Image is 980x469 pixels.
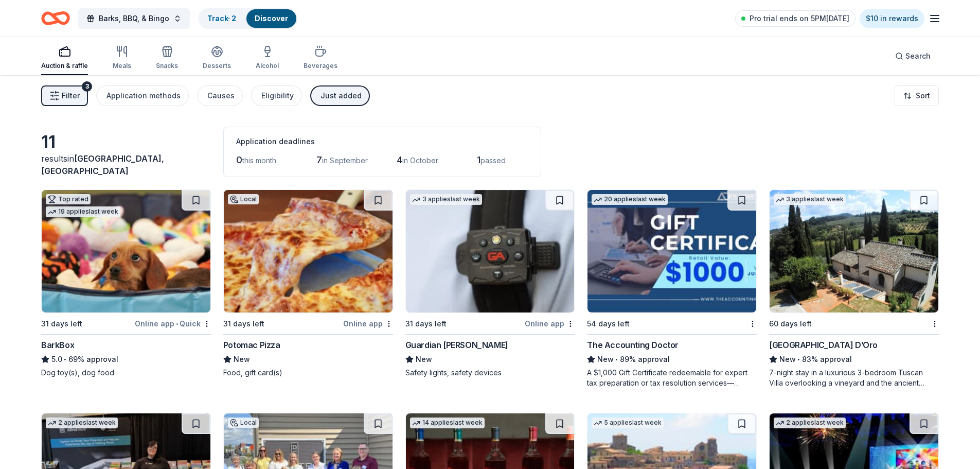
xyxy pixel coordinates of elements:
[779,353,796,366] span: New
[42,190,210,312] img: Image for BarkBox
[916,90,930,102] span: Sort
[41,132,211,152] div: 11
[320,90,362,102] div: Just added
[41,41,88,75] button: Auction & raffle
[405,189,575,378] a: Image for Guardian Angel Device3 applieslast week31 days leftOnline appGuardian [PERSON_NAME]NewS...
[798,355,800,363] span: •
[46,194,91,204] div: Top rated
[242,156,276,165] span: this month
[343,317,393,330] div: Online app
[207,90,235,102] div: Causes
[592,194,668,205] div: 20 applies last week
[228,194,259,204] div: Local
[587,190,756,312] img: Image for The Accounting Doctor
[99,12,169,25] span: Barks, BBQ, & Bingo
[405,339,508,351] div: Guardian [PERSON_NAME]
[113,41,131,75] button: Meals
[41,153,164,176] span: in
[223,189,393,378] a: Image for Potomac PizzaLocal31 days leftOnline appPotomac PizzaNewFood, gift card(s)
[255,14,288,23] a: Discover
[416,353,432,366] span: New
[592,418,664,428] div: 5 applies last week
[405,368,575,378] div: Safety lights, safety devices
[895,85,939,106] button: Sort
[860,9,924,28] a: $10 in rewards
[41,339,74,351] div: BarkBox
[236,154,242,165] span: 0
[46,206,120,217] div: 19 applies last week
[587,189,757,388] a: Image for The Accounting Doctor20 applieslast week54 days leftThe Accounting DoctorNew•89% approv...
[41,318,82,330] div: 31 days left
[51,353,62,366] span: 5.0
[41,85,88,106] button: Filter3
[525,317,575,330] div: Online app
[223,318,264,330] div: 31 days left
[41,152,211,177] div: results
[304,62,337,70] div: Beverages
[887,46,939,66] button: Search
[597,353,614,366] span: New
[176,320,178,328] span: •
[203,62,231,70] div: Desserts
[769,339,878,351] div: [GEOGRAPHIC_DATA] D’Oro
[41,189,211,378] a: Image for BarkBoxTop rated19 applieslast week31 days leftOnline app•QuickBarkBox5.0•69% approvalD...
[256,41,279,75] button: Alcohol
[234,353,250,366] span: New
[78,8,190,29] button: Barks, BBQ, & Bingo
[410,418,485,428] div: 14 applies last week
[304,41,337,75] button: Beverages
[774,418,846,428] div: 2 applies last week
[223,368,393,378] div: Food, gift card(s)
[405,318,447,330] div: 31 days left
[735,10,856,27] a: Pro trial ends on 5PM[DATE]
[769,353,939,366] div: 83% approval
[64,355,66,363] span: •
[41,153,164,176] span: [GEOGRAPHIC_DATA], [GEOGRAPHIC_DATA]
[96,85,189,106] button: Application methods
[41,353,211,366] div: 69% approval
[261,90,294,102] div: Eligibility
[106,90,181,102] div: Application methods
[406,190,575,312] img: Image for Guardian Angel Device
[316,154,322,165] span: 7
[322,156,368,165] span: in September
[156,41,178,75] button: Snacks
[135,317,211,330] div: Online app Quick
[587,368,757,388] div: A $1,000 Gift Certificate redeemable for expert tax preparation or tax resolution services—recipi...
[769,368,939,388] div: 7-night stay in a luxurious 3-bedroom Tuscan Villa overlooking a vineyard and the ancient walled ...
[256,62,279,70] div: Alcohol
[410,194,482,205] div: 3 applies last week
[251,85,302,106] button: Eligibility
[587,339,679,351] div: The Accounting Doctor
[480,156,506,165] span: passed
[905,50,931,62] span: Search
[41,62,88,70] div: Auction & raffle
[750,12,849,25] span: Pro trial ends on 5PM[DATE]
[207,14,236,23] a: Track· 2
[41,6,70,30] a: Home
[770,190,938,312] img: Image for Villa Sogni D’Oro
[587,353,757,366] div: 89% approval
[228,418,259,428] div: Local
[310,85,370,106] button: Just added
[774,194,846,205] div: 3 applies last week
[46,418,118,428] div: 2 applies last week
[198,8,297,29] button: Track· 2Discover
[41,368,211,378] div: Dog toy(s), dog food
[402,156,438,165] span: in October
[616,355,618,363] span: •
[477,154,480,165] span: 1
[156,62,178,70] div: Snacks
[769,318,812,330] div: 60 days left
[236,135,528,148] div: Application deadlines
[197,85,243,106] button: Causes
[62,90,80,102] span: Filter
[224,190,393,312] img: Image for Potomac Pizza
[769,189,939,388] a: Image for Villa Sogni D’Oro3 applieslast week60 days left[GEOGRAPHIC_DATA] D’OroNew•83% approval7...
[113,62,131,70] div: Meals
[397,154,402,165] span: 4
[82,81,92,92] div: 3
[587,318,630,330] div: 54 days left
[223,339,280,351] div: Potomac Pizza
[203,41,231,75] button: Desserts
